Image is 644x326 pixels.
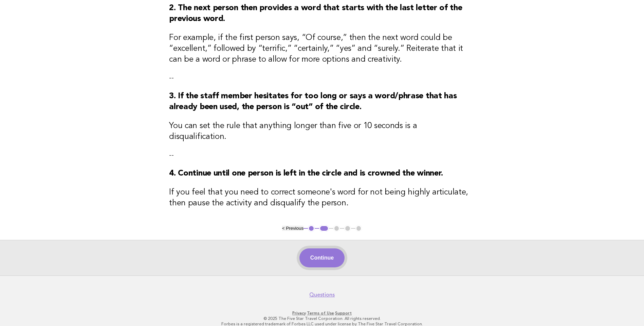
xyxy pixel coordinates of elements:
p: -- [169,73,475,83]
p: © 2025 The Five Star Travel Corporation. All rights reserved. [114,316,530,321]
button: 1 [308,225,315,232]
h3: You can set the rule that anything longer than five or 10 seconds is a disqualification. [169,121,475,142]
a: Privacy [292,311,306,315]
p: · · [114,310,530,316]
a: Questions [309,291,335,298]
h3: For example, if the first person says, “Of course,” then the next word could be “excellent,” foll... [169,33,475,65]
button: < Previous [282,226,303,231]
h3: If you feel that you need to correct someone's word for not being highly articulate, then pause t... [169,187,475,209]
strong: 3. If the staff member hesitates for too long or says a word/phrase that has already been used, t... [169,92,457,111]
strong: 2. The next person then provides a word that starts with the last letter of the previous word. [169,4,462,23]
button: Continue [299,248,345,267]
p: -- [169,150,475,160]
button: 2 [319,225,329,232]
a: Terms of Use [307,311,334,315]
strong: 4. Continue until one person is left in the circle and is crowned the winner. [169,169,443,178]
a: Support [335,311,352,315]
